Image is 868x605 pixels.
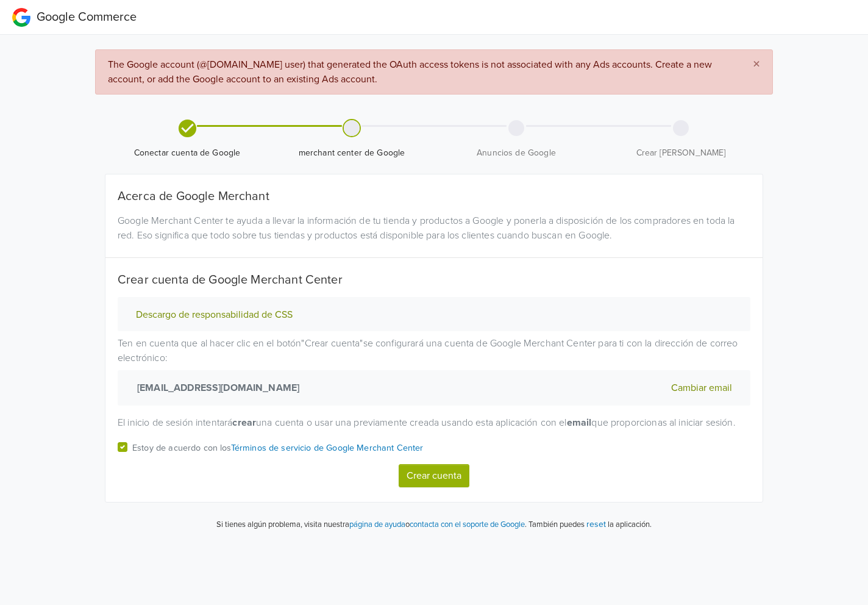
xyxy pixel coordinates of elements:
span: × [753,55,760,73]
p: Estoy de acuerdo con los [132,442,424,455]
span: The Google account (@[DOMAIN_NAME] user) that generated the OAuth access tokens is not associated... [108,59,712,85]
a: Términos de servicio de Google Merchant Center [231,443,424,453]
button: Cambiar email [667,380,736,396]
button: Descargo de responsabilidad de CSS [132,309,296,321]
strong: crear [232,417,256,429]
strong: email [567,417,592,429]
h5: Crear cuenta de Google Merchant Center [118,273,750,287]
span: Crear [PERSON_NAME] [603,147,758,159]
strong: [EMAIL_ADDRESS][DOMAIN_NAME] [132,381,299,395]
p: También puedes la aplicación. [527,517,652,531]
h5: Acerca de Google Merchant [118,189,750,204]
span: merchant center de Google [274,147,429,159]
a: página de ayuda [349,520,405,529]
span: Conectar cuenta de Google [110,147,265,159]
p: Si tienes algún problema, visita nuestra o . [216,519,527,531]
span: Google Commerce [37,10,137,24]
button: Crear cuenta [399,464,469,487]
button: Close [741,50,772,79]
p: Ten en cuenta que al hacer clic en el botón " Crear cuenta " se configurará una cuenta de Google ... [118,336,750,406]
div: Google Merchant Center te ayuda a llevar la información de tu tienda y productos a Google y poner... [108,213,759,243]
button: reset [586,517,606,531]
span: Anuncios de Google [439,147,594,159]
p: El inicio de sesión intentará una cuenta o usar una previamente creada usando esta aplicación con... [118,415,750,430]
a: contacta con el soporte de Google [410,520,525,529]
